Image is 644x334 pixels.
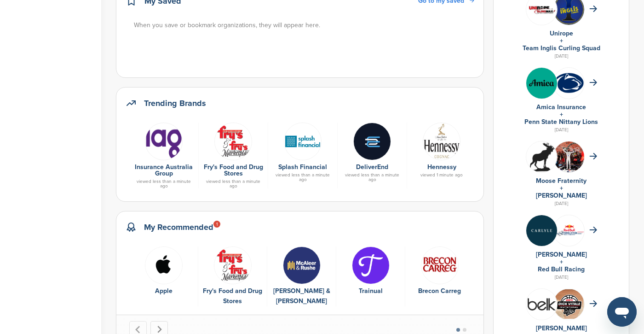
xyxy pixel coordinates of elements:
a: Fry's Food and Drug Stores [204,163,263,177]
div: [DATE] [503,126,620,134]
div: When you save or bookmark organizations, they will appear here. [134,20,475,30]
a: Team Inglis Curling Squad [523,44,600,52]
a: Szzdrskx 400x400 Apple [134,246,193,296]
img: Insurance austr group logo15 1 [145,123,183,160]
ul: Select a slide to show [448,326,474,333]
h2: My Recommended [144,221,213,234]
img: 170px penn state nittany lions logo.svg [553,72,584,94]
a: 6ytyenzi 400x400 [PERSON_NAME] & [PERSON_NAME] [272,246,331,306]
div: viewed less than a minute ago [342,173,402,182]
a: Data Fry's Food and Drug Stores [203,246,262,306]
iframe: Button to launch messaging window [607,297,637,327]
a: Open uri20141112 50798 1ezjo06 [412,123,471,159]
img: L 1bnuap 400x400 [526,289,557,320]
a: Moose Fraternity [536,177,586,185]
a: DeliverEnd [356,163,388,171]
button: Go to page 1 [456,328,460,332]
a: + [560,258,563,266]
div: Trainual [341,286,400,296]
div: [DATE] [503,273,620,281]
a: Insurance Australia Group [135,163,193,177]
div: 1 [213,221,220,228]
div: [DATE] [503,52,620,60]
img: Cleanshot 2025 09 07 at 20.31.59 2x [553,289,584,318]
img: Splashf [284,123,322,160]
a: Data [203,123,263,159]
a: Splashf [273,123,333,159]
button: Go to page 2 [463,328,466,332]
a: Deliverend [342,123,402,159]
a: Unirope [550,29,573,37]
div: 7 of 8 [405,246,474,306]
a: [PERSON_NAME] [536,324,587,332]
img: Data [214,123,252,160]
div: Brecon Carreg [410,286,469,296]
div: viewed less than a minute ago [203,179,263,188]
img: 6ytyenzi 400x400 [283,246,321,284]
a: Insurance austr group logo15 1 [134,123,194,159]
div: viewed less than a minute ago [134,179,194,188]
div: 6 of 8 [336,246,405,306]
a: Splash Financial [278,163,327,171]
img: Trgrqf8g 400x400 [526,68,557,99]
img: Fvoowbej 400x400 [421,246,459,284]
a: + [560,37,563,45]
img: Hjwwegho 400x400 [526,141,557,172]
a: [PERSON_NAME] [536,192,587,199]
div: 5 of 8 [267,246,336,306]
div: viewed less than a minute ago [273,173,333,182]
h2: Trending Brands [144,97,206,110]
img: Data?1415811735 [553,224,584,236]
div: viewed 1 minute ago [412,173,471,177]
div: 3 of 8 [129,246,198,306]
a: Red Bull Racing [538,265,585,273]
img: Szzdrskx 400x400 [145,246,183,284]
img: 3bs1dc4c 400x400 [553,141,584,172]
a: + [560,184,563,192]
img: Deliverend [353,123,391,160]
a: Fvoowbej 400x400 Brecon Carreg [410,246,469,296]
a: Penn State Nittany Lions [524,118,598,126]
div: Fry's Food and Drug Stores [203,286,262,306]
img: Data [214,246,252,284]
a: Hennessy [427,163,456,171]
img: Unnamed (1) [352,246,390,284]
img: Open uri20141112 50798 1ezjo06 [423,123,460,160]
div: [PERSON_NAME] & [PERSON_NAME] [272,286,331,306]
div: [DATE] [503,199,620,208]
div: Apple [134,286,193,296]
a: [PERSON_NAME] [536,251,587,258]
a: Amica Insurance [536,103,586,111]
img: Eowf0nlc 400x400 [526,215,557,246]
a: + [560,111,563,118]
div: 4 of 8 [198,246,267,306]
a: Unnamed (1) Trainual [341,246,400,296]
